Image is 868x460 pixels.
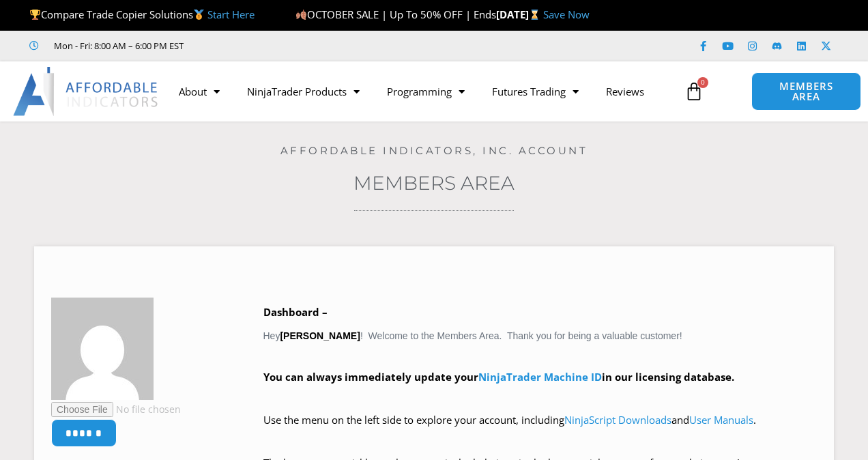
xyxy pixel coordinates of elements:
a: NinjaTrader Products [233,76,373,107]
a: About [165,76,233,107]
nav: Menu [165,76,678,107]
a: MEMBERS AREA [751,72,860,111]
p: Use the menu on the left side to explore your account, including and . [263,411,818,449]
a: Save Now [543,8,590,21]
a: User Manuals [689,413,753,427]
strong: You can always immediately update your in our licensing database. [263,370,734,384]
iframe: Customer reviews powered by Trustpilot [203,39,407,53]
strong: [DATE] [496,8,543,21]
img: 🍂 [296,10,306,20]
img: 🏆 [30,10,40,20]
a: 0 [664,72,724,111]
a: Affordable Indicators, Inc. Account [280,144,588,157]
a: Members Area [353,171,515,195]
a: Reviews [592,76,658,107]
b: Dashboard – [263,305,328,319]
span: Compare Trade Copier Solutions [29,8,255,21]
a: Programming [373,76,478,107]
strong: [PERSON_NAME] [280,330,360,341]
img: ⌛ [530,10,540,20]
span: 0 [697,77,708,88]
a: NinjaTrader Machine ID [478,370,602,384]
span: OCTOBER SALE | Up To 50% OFF | Ends [295,8,495,21]
img: LogoAI | Affordable Indicators – NinjaTrader [13,67,160,116]
a: Start Here [207,8,255,21]
span: Mon - Fri: 8:00 AM – 6:00 PM EST [50,38,184,54]
a: Futures Trading [478,76,592,107]
span: MEMBERS AREA [766,81,846,102]
a: NinjaScript Downloads [564,413,671,427]
img: 🥇 [194,10,204,20]
img: f1f1b38701aa9eed15df73364327a0ebc7670d6fd1b25f9c563a134057b32ecc [51,298,154,400]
